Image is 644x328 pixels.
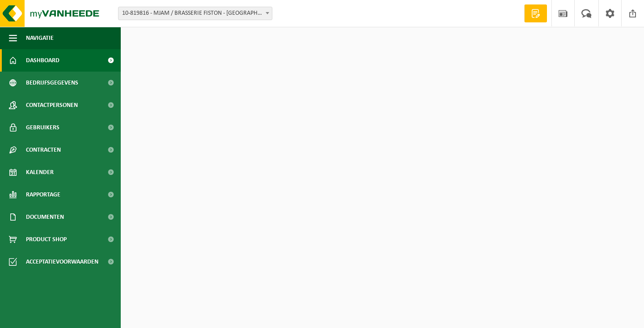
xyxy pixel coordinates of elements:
span: Kalender [26,161,54,183]
span: 10-819816 - MJAM / BRASSERIE FISTON - VARSENARE [119,7,272,20]
span: Navigatie [26,27,54,49]
span: Dashboard [26,49,59,72]
span: 10-819816 - MJAM / BRASSERIE FISTON - VARSENARE [118,7,272,20]
span: Contracten [26,139,61,161]
span: Contactpersonen [26,94,78,116]
span: Documenten [26,206,64,228]
span: Acceptatievoorwaarden [26,251,98,273]
span: Product Shop [26,228,67,251]
span: Rapportage [26,183,60,206]
span: Gebruikers [26,116,59,139]
span: Bedrijfsgegevens [26,72,78,94]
